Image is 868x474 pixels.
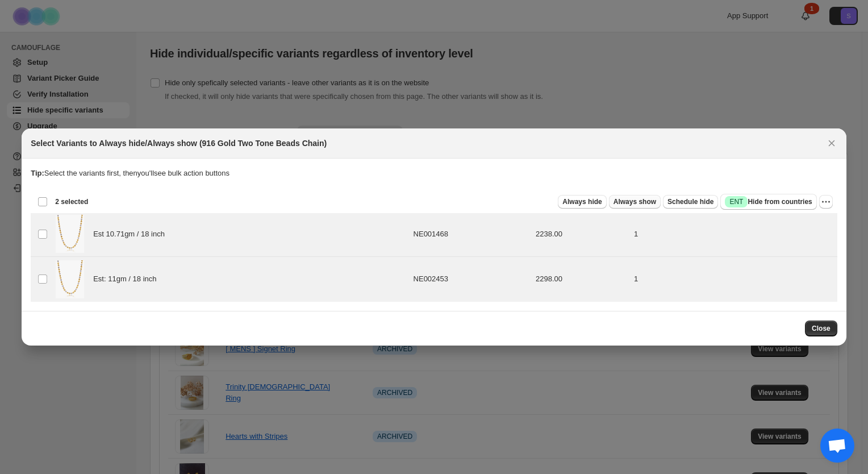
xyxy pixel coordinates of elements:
[667,197,713,206] span: Schedule hide
[729,197,743,206] span: ENT
[805,321,837,336] button: Close
[663,195,718,209] button: Schedule hide
[562,197,602,206] span: Always hide
[31,168,837,179] p: Select the variants first, then you'll see bulk action buttons
[558,195,606,209] button: Always hide
[824,135,840,151] button: Close
[609,195,661,209] button: Always show
[410,211,532,257] td: NE001468
[31,138,327,149] h2: Select Variants to Always hide/Always show (916 Gold Two Tone Beads Chain)
[614,197,656,206] span: Always show
[56,215,84,253] img: 916-gold-two-tone-beads-necklace-thumbnail.jpg
[532,257,631,302] td: 2298.00
[631,257,837,302] td: 1
[93,228,171,240] span: Est 10.71gm / 18 inch
[532,211,631,257] td: 2238.00
[410,257,532,302] td: NE002453
[720,194,816,210] button: SuccessENTHide from countries
[819,195,833,209] button: More actions
[93,273,162,285] span: Est: 11gm / 18 inch
[820,429,854,463] div: Open chat
[812,324,831,333] span: Close
[31,169,44,177] strong: Tip:
[725,196,812,207] span: Hide from countries
[631,211,837,257] td: 1
[56,260,84,298] img: 916-gold-two-tone-beads-necklace-thumbnail.jpg
[55,197,88,206] span: 2 selected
